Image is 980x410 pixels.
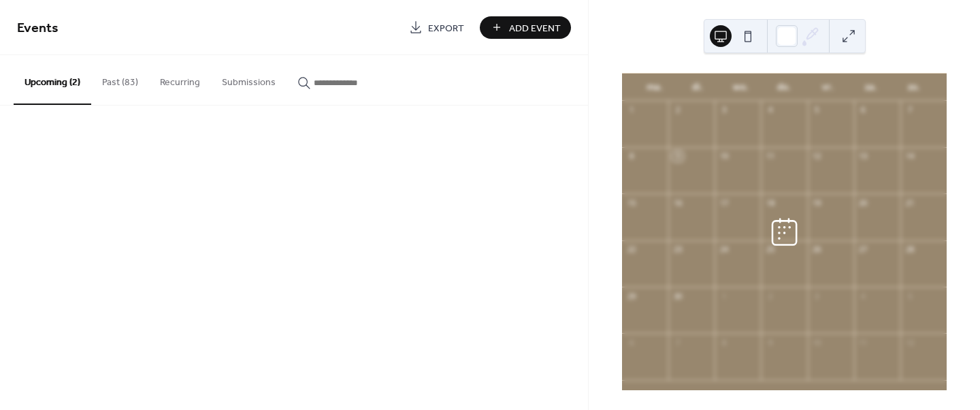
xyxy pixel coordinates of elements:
[719,198,729,208] div: 17
[672,105,683,115] div: 2
[14,55,91,105] button: Upcoming (2)
[672,245,683,255] div: 23
[904,151,915,161] div: 14
[626,291,636,301] div: 29
[672,337,683,347] div: 7
[904,245,915,255] div: 28
[858,245,868,255] div: 27
[858,291,868,301] div: 4
[812,198,822,208] div: 19
[399,16,474,39] a: Export
[633,74,676,101] div: ma.
[858,198,868,208] div: 20
[765,105,775,115] div: 4
[849,74,893,101] div: za.
[719,151,729,161] div: 10
[904,337,915,347] div: 12
[480,16,571,39] button: Add Event
[858,151,868,161] div: 13
[149,55,211,104] button: Recurring
[812,291,822,301] div: 3
[765,291,775,301] div: 2
[812,151,822,161] div: 12
[858,337,868,347] div: 11
[626,105,636,115] div: 1
[892,74,936,101] div: zo.
[428,21,464,35] span: Export
[904,291,915,301] div: 5
[626,151,636,161] div: 8
[812,337,822,347] div: 10
[765,151,775,161] div: 11
[626,245,636,255] div: 22
[812,245,822,255] div: 26
[509,21,561,35] span: Add Event
[672,291,683,301] div: 30
[719,245,729,255] div: 24
[719,337,729,347] div: 8
[672,198,683,208] div: 16
[91,55,149,104] button: Past (83)
[719,105,729,115] div: 3
[904,105,915,115] div: 7
[812,105,822,115] div: 5
[211,55,287,104] button: Submissions
[904,198,915,208] div: 21
[763,74,806,101] div: do.
[626,337,636,347] div: 6
[626,198,636,208] div: 15
[719,74,763,101] div: wo.
[858,105,868,115] div: 6
[765,198,775,208] div: 18
[765,245,775,255] div: 25
[806,74,849,101] div: vr.
[17,15,59,42] span: Events
[719,291,729,301] div: 1
[672,151,683,161] div: 9
[676,74,720,101] div: di.
[765,337,775,347] div: 9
